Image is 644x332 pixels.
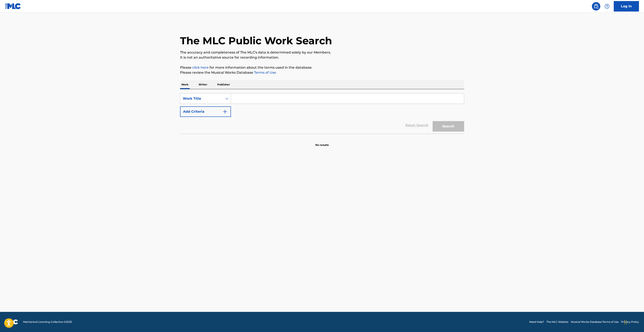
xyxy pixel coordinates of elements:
a: Terms of Use [253,71,276,75]
h1: The MLC Public Work Search [180,34,332,47]
div: Drag [624,316,627,329]
img: 9d2ae6d4665cec9f34b9.svg [223,109,228,114]
a: The MLC Website [547,320,568,324]
p: Writer [197,80,208,89]
a: click here [192,65,209,69]
img: search [594,4,599,9]
div: Work Title [183,96,221,101]
img: help [604,4,610,9]
a: Public Search [592,2,600,10]
p: Please review the Musical Works Database [180,70,464,75]
span: Mechanical Licensing Collective © 2025 [23,320,72,324]
a: Privacy Policy [621,320,639,324]
p: Please for more information about the terms used in the database. [180,65,464,70]
form: Search Form [180,93,464,134]
button: Add Criteria [180,106,231,117]
a: Log In [614,1,639,12]
p: It is not an authoritative source for recording information. [180,55,464,60]
iframe: Chat Widget [623,312,644,332]
a: Need Help? [529,320,544,324]
img: MLC Logo [5,3,21,9]
a: Musical Works Database Terms of Use [571,320,619,324]
div: Help [603,2,611,10]
img: logo [5,319,18,324]
p: Publisher [216,80,231,89]
p: No results [315,138,329,147]
p: The accuracy and completeness of The MLC's data is determined solely by our Members. [180,50,464,55]
p: Work [180,80,190,89]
